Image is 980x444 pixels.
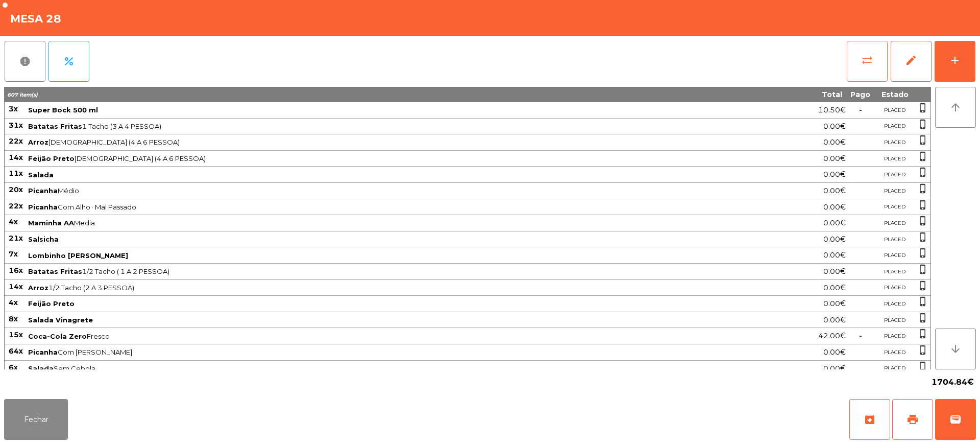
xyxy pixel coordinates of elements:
[935,87,976,128] button: arrow_upward
[823,232,846,246] span: 0.00€
[28,138,733,146] span: [DEMOGRAPHIC_DATA] (4 A 6 PESSOA)
[10,11,61,27] h4: Mesa 28
[734,87,846,102] th: Total
[874,296,915,312] td: PLACED
[823,216,846,230] span: 0.00€
[918,167,928,177] span: phone_iphone
[823,168,846,181] span: 0.00€
[918,248,928,258] span: phone_iphone
[9,185,23,194] span: 20x
[874,215,915,231] td: PLACED
[935,329,976,369] button: arrow_downward
[918,296,928,307] span: phone_iphone
[28,122,82,130] span: Batatas Fritas
[918,119,928,129] span: phone_iphone
[918,151,928,161] span: phone_iphone
[823,120,846,133] span: 0.00€
[949,54,961,66] div: add
[28,251,128,260] span: Lombinho [PERSON_NAME]
[918,216,928,226] span: phone_iphone
[28,219,733,227] span: Media
[918,200,928,210] span: phone_iphone
[918,361,928,371] span: phone_iphone
[892,399,933,440] button: print
[28,171,54,179] span: Salada
[918,281,928,291] span: phone_iphone
[949,101,962,113] i: arrow_upward
[823,345,846,359] span: 0.00€
[28,203,58,211] span: Picanha
[28,267,733,275] span: 1/2 Tacho ( 1 A 2 PESSOA)
[28,332,733,340] span: Fresco
[874,280,915,296] td: PLACED
[918,264,928,274] span: phone_iphone
[874,344,915,361] td: PLACED
[823,248,846,262] span: 0.00€
[9,153,23,162] span: 14x
[918,135,928,145] span: phone_iphone
[823,184,846,198] span: 0.00€
[9,169,23,178] span: 11x
[874,134,915,151] td: PLACED
[823,265,846,278] span: 0.00€
[823,362,846,376] span: 0.00€
[932,375,974,390] span: 1704.84€
[9,201,23,211] span: 22x
[9,104,18,113] span: 3x
[849,399,890,440] button: archive
[28,154,75,162] span: Feijão Preto
[9,249,18,259] span: 7x
[28,219,74,227] span: Maminha AA
[28,122,733,130] span: 1 Tacho (3 A 4 PESSOA)
[874,167,915,183] td: PLACED
[918,329,928,339] span: phone_iphone
[859,105,862,114] span: -
[874,328,915,344] td: PLACED
[9,121,23,130] span: 31x
[846,87,874,102] th: Pago
[5,41,45,82] button: report
[823,152,846,166] span: 0.00€
[864,413,876,426] span: archive
[28,299,75,308] span: Feijão Preto
[28,364,54,372] span: Salada
[9,330,23,339] span: 15x
[28,186,733,195] span: Médio
[918,103,928,113] span: phone_iphone
[874,361,915,377] td: PLACED
[28,138,48,146] span: Arroz
[28,106,98,114] span: Super Bock 500 ml
[874,264,915,280] td: PLACED
[874,231,915,248] td: PLACED
[935,41,975,82] button: add
[874,102,915,119] td: PLACED
[949,343,962,355] i: arrow_downward
[874,247,915,264] td: PLACED
[9,314,18,323] span: 8x
[9,346,23,356] span: 64x
[861,54,873,66] span: sync_alt
[874,119,915,135] td: PLACED
[823,200,846,214] span: 0.00€
[9,298,18,307] span: 4x
[874,151,915,167] td: PLACED
[28,235,59,243] span: Salsicha
[906,413,919,426] span: print
[28,364,733,372] span: Sem Cebola
[28,348,58,356] span: Picanha
[918,232,928,242] span: phone_iphone
[918,313,928,323] span: phone_iphone
[823,297,846,311] span: 0.00€
[28,154,733,162] span: [DEMOGRAPHIC_DATA] (4 A 6 PESSOA)
[823,281,846,295] span: 0.00€
[9,217,18,226] span: 4x
[9,136,23,146] span: 22x
[28,203,733,211] span: Com Alho · Mal Passado
[28,284,48,292] span: Arroz
[935,399,976,440] button: wallet
[4,399,68,440] button: Fechar
[9,282,23,291] span: 14x
[823,313,846,327] span: 0.00€
[28,316,93,324] span: Salada Vinagrete
[28,267,82,275] span: Batatas Fritas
